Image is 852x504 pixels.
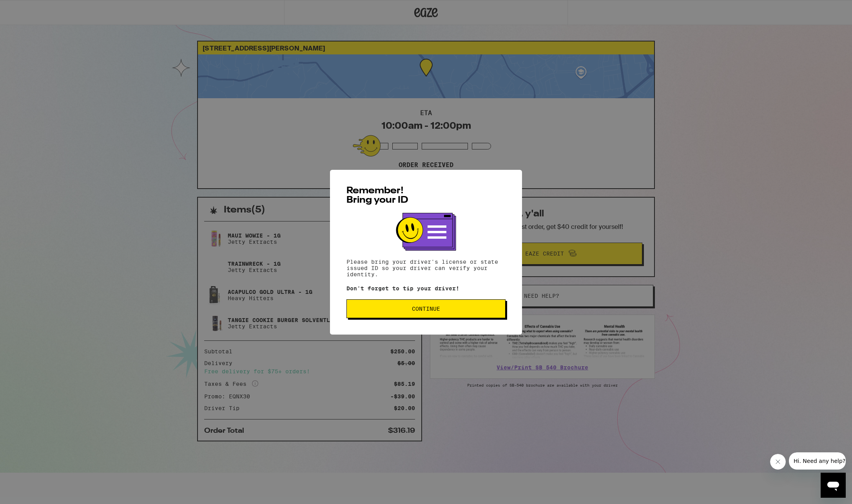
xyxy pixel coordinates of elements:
iframe: Close message [770,454,786,470]
iframe: Button to launch messaging window [821,473,846,498]
button: Continue [346,299,506,318]
span: Continue [412,306,440,311]
span: Remember! Bring your ID [346,186,408,205]
p: Please bring your driver's license or state issued ID so your driver can verify your identity. [346,259,506,277]
iframe: Message from company [789,452,846,470]
p: Don't forget to tip your driver! [346,285,506,292]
